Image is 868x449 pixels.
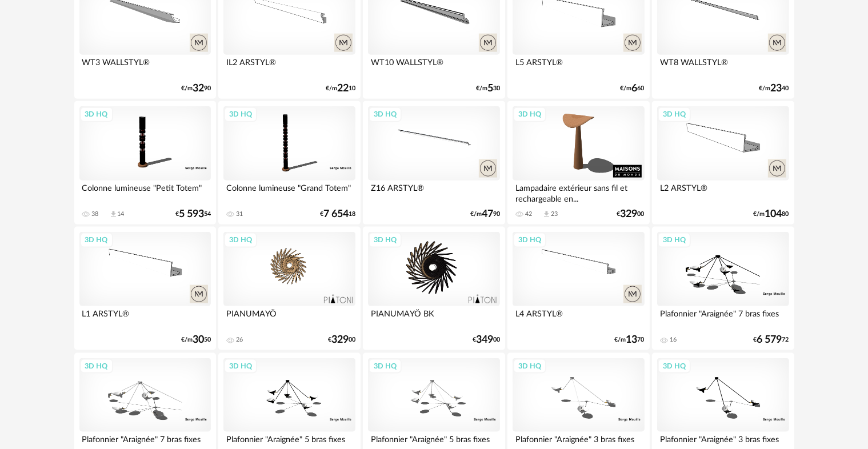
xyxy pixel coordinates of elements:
div: 31 [236,210,243,218]
div: 3D HQ [80,232,113,247]
div: 3D HQ [513,359,546,374]
a: 3D HQ Colonne lumineuse "Petit Totem" 38 Download icon 14 €5 59354 [74,101,216,224]
div: 16 [670,336,677,344]
div: PIANUMAYÖ [223,306,355,329]
a: 3D HQ Z16 ARSTYL® €/m4790 [363,101,505,224]
a: 3D HQ Plafonnier "Araignée" 7 bras fixes 16 €6 57972 [652,227,794,350]
div: L5 ARSTYL® [513,55,644,78]
div: €/m 80 [754,210,789,218]
a: 3D HQ Lampadaire extérieur sans fil et rechargeable en... 42 Download icon 23 €32900 [507,101,649,224]
div: 42 [525,210,532,218]
div: Lampadaire extérieur sans fil et rechargeable en... [513,181,644,203]
div: 38 [92,210,99,218]
a: 3D HQ L4 ARSTYL® €/m1370 [507,227,649,350]
div: €/m 30 [476,85,500,93]
div: 23 [551,210,558,218]
span: 5 [487,85,493,93]
span: 22 [337,85,349,93]
div: 26 [236,336,243,344]
span: 329 [331,336,349,344]
div: €/m 60 [621,85,645,93]
div: €/m 90 [181,85,211,93]
div: IL2 ARSTYL® [223,55,355,78]
span: 23 [771,85,782,93]
div: 3D HQ [80,107,113,122]
a: 3D HQ L1 ARSTYL® €/m3050 [74,227,216,350]
span: Download icon [542,210,551,219]
div: € 00 [473,336,500,344]
div: 3D HQ [224,232,257,247]
span: 104 [765,210,782,218]
div: WT3 WALLSTYL® [79,55,211,78]
a: 3D HQ PIANUMAYÖ 26 €32900 [218,227,360,350]
div: €/m 70 [615,336,645,344]
div: WT10 WALLSTYL® [368,55,499,78]
div: Colonne lumineuse "Petit Totem" [79,181,211,203]
div: L1 ARSTYL® [79,306,211,329]
div: PIANUMAYÖ BK [368,306,499,329]
span: 5 593 [179,210,204,218]
div: Colonne lumineuse "Grand Totem" [223,181,355,203]
div: € 54 [175,210,211,218]
div: Z16 ARSTYL® [368,181,499,203]
div: WT8 WALLSTYL® [657,55,789,78]
a: 3D HQ Colonne lumineuse "Grand Totem" 31 €7 65418 [218,101,360,224]
span: Download icon [109,210,118,219]
div: 3D HQ [224,359,257,374]
div: €/m 90 [470,210,500,218]
div: € 72 [754,336,789,344]
span: 7 654 [323,210,349,218]
div: 3D HQ [369,232,402,247]
a: 3D HQ L2 ARSTYL® €/m10480 [652,101,794,224]
span: 329 [621,210,638,218]
div: €/m 10 [326,85,355,93]
div: € 00 [617,210,645,218]
div: €/m 40 [759,85,789,93]
div: L2 ARSTYL® [657,181,789,203]
span: 13 [626,336,638,344]
div: 3D HQ [658,107,691,122]
div: L4 ARSTYL® [513,306,644,329]
span: 6 579 [757,336,782,344]
div: €/m 50 [181,336,211,344]
div: 3D HQ [80,359,113,374]
span: 6 [632,85,638,93]
div: 3D HQ [658,359,691,374]
div: 3D HQ [513,107,546,122]
span: 47 [482,210,493,218]
div: 3D HQ [369,359,402,374]
div: 3D HQ [658,232,691,247]
span: 349 [476,336,493,344]
div: € 00 [328,336,355,344]
div: 3D HQ [224,107,257,122]
a: 3D HQ PIANUMAYÖ BK €34900 [363,227,505,350]
div: € 18 [320,210,355,218]
div: 3D HQ [513,232,546,247]
div: 3D HQ [369,107,402,122]
span: 30 [193,336,204,344]
span: 32 [193,85,204,93]
div: 14 [118,210,125,218]
div: Plafonnier "Araignée" 7 bras fixes [657,306,789,329]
